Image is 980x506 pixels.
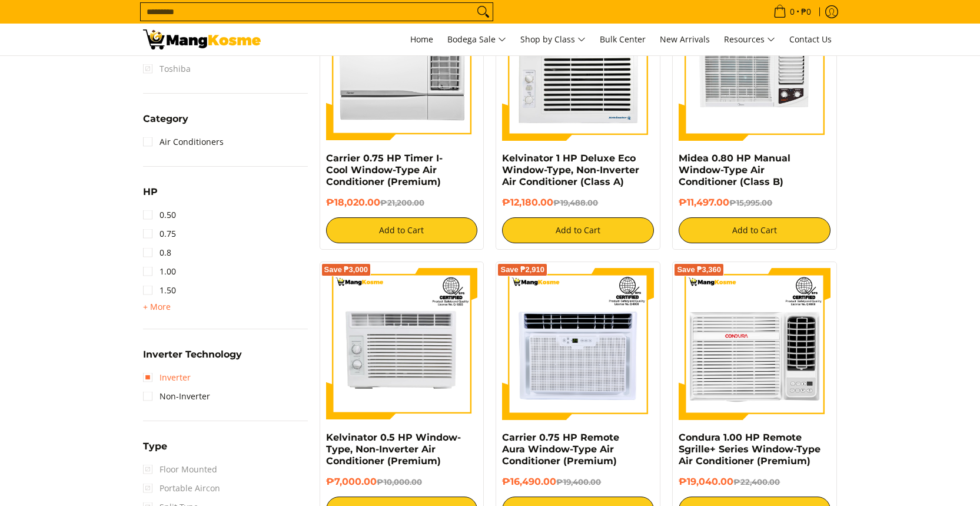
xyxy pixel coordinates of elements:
[770,5,815,18] span: •
[502,217,654,243] button: Add to Cart
[679,268,830,420] img: condura-sgrille-series-window-type-remote-aircon-premium-full-view-mang-kosme
[514,24,592,55] a: Shop by Class
[326,217,478,243] button: Add to Cart
[729,198,772,207] del: ₱15,995.00
[326,153,443,187] a: Carrier 0.75 HP Timer I-Cool Window-Type Air Conditioner (Premium)
[143,206,176,224] a: 0.50
[143,262,176,281] a: 1.00
[654,24,716,55] a: New Arrivals
[143,281,176,300] a: 1.50
[143,368,191,387] a: Inverter
[143,300,171,314] summary: Open
[447,32,506,47] span: Bodega Sale
[404,24,439,55] a: Home
[733,477,780,487] del: ₱22,400.00
[520,32,586,47] span: Shop by Class
[143,350,242,359] span: Inverter Technology
[788,8,796,16] span: 0
[143,479,220,498] span: Portable Aircon
[679,432,820,467] a: Condura 1.00 HP Remote Sgrille+ Series Window-Type Air Conditioner (Premium)
[600,34,646,45] span: Bulk Center
[143,442,167,460] summary: Open
[143,187,158,206] summary: Open
[326,432,461,467] a: Kelvinator 0.5 HP Window-Type, Non-Inverter Air Conditioner (Premium)
[799,8,813,16] span: ₱0
[380,198,424,207] del: ₱21,200.00
[679,153,790,187] a: Midea 0.80 HP Manual Window-Type Air Conditioner (Class B)
[143,29,261,49] img: Bodega Sale Aircon l Mang Kosme: Home Appliances Warehouse Sale Window Type
[783,24,838,55] a: Contact Us
[718,24,781,55] a: Resources
[474,3,493,21] button: Search
[724,32,775,47] span: Resources
[789,34,832,45] span: Contact Us
[143,243,171,262] a: 0.8
[502,197,654,209] h6: ₱12,180.00
[679,217,830,243] button: Add to Cart
[326,197,478,209] h6: ₱18,020.00
[594,24,652,55] a: Bulk Center
[143,133,224,151] a: Air Conditioners
[143,350,242,368] summary: Open
[143,302,171,312] span: + More
[143,114,188,133] summary: Open
[143,442,167,451] span: Type
[679,476,830,488] h6: ₱19,040.00
[660,34,710,45] span: New Arrivals
[502,153,639,187] a: Kelvinator 1 HP Deluxe Eco Window-Type, Non-Inverter Air Conditioner (Class A)
[143,187,158,197] span: HP
[553,198,598,207] del: ₱19,488.00
[143,387,210,406] a: Non-Inverter
[377,477,422,487] del: ₱10,000.00
[143,224,176,243] a: 0.75
[410,34,433,45] span: Home
[326,268,478,420] img: Kelvinator 0.5 HP Window-Type, Non-Inverter Air Conditioner (Premium)
[441,24,512,55] a: Bodega Sale
[679,197,830,209] h6: ₱11,497.00
[502,476,654,488] h6: ₱16,490.00
[556,477,601,487] del: ₱19,400.00
[500,266,544,273] span: Save ₱2,910
[143,114,188,124] span: Category
[677,266,721,273] span: Save ₱3,360
[143,460,217,479] span: Floor Mounted
[326,476,478,488] h6: ₱7,000.00
[502,432,619,467] a: Carrier 0.75 HP Remote Aura Window-Type Air Conditioner (Premium)
[273,24,838,55] nav: Main Menu
[143,59,191,78] span: Toshiba
[324,266,368,273] span: Save ₱3,000
[502,268,654,420] img: Carrier 0.75 HP Remote Aura Window-Type Air Conditioner (Premium)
